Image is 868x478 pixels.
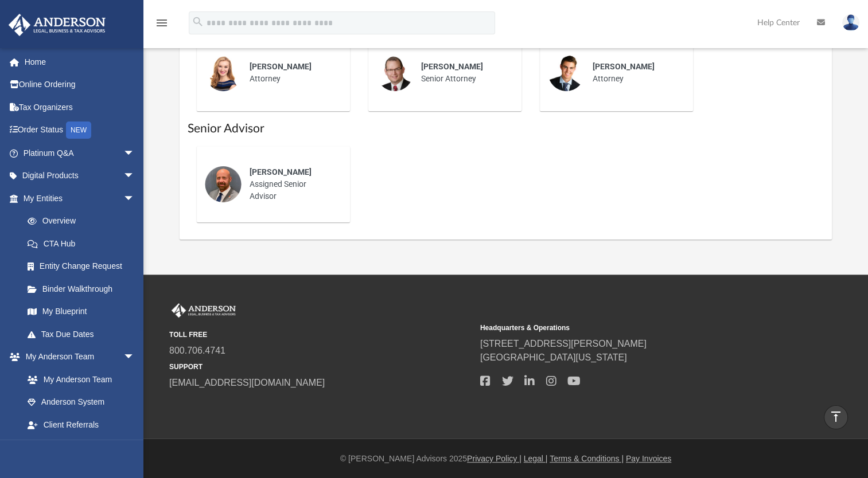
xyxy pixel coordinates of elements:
[169,378,325,387] a: [EMAIL_ADDRESS][DOMAIN_NAME]
[593,62,655,71] span: [PERSON_NAME]
[548,54,585,91] img: thumbnail
[626,454,671,463] a: Pay Invoices
[250,167,312,177] span: [PERSON_NAME]
[123,346,146,369] span: arrow_drop_down
[8,119,152,142] a: Order StatusNEW
[155,16,169,30] i: menu
[242,53,342,93] div: Attorney
[8,436,146,459] a: My Documentsarrow_drop_down
[8,346,146,369] a: My Anderson Teamarrow_drop_down
[413,53,513,93] div: Senior Attorney
[842,14,859,31] img: User Pic
[16,391,146,414] a: Anderson System
[123,164,146,188] span: arrow_drop_down
[16,300,146,323] a: My Blueprint
[8,164,152,187] a: Digital Productsarrow_drop_down
[16,323,152,346] a: Tax Due Dates
[8,73,152,96] a: Online Ordering
[829,410,843,424] i: vertical_align_top
[143,453,868,465] div: © [PERSON_NAME] Advisors 2025
[824,405,848,429] a: vertical_align_top
[250,62,312,71] span: [PERSON_NAME]
[8,96,152,119] a: Tax Organizers
[192,15,204,28] i: search
[480,339,647,348] a: [STREET_ADDRESS][PERSON_NAME]
[169,346,225,355] a: 800.706.4741
[8,187,152,210] a: My Entitiesarrow_drop_down
[421,62,483,71] span: [PERSON_NAME]
[480,323,783,333] small: Headquarters & Operations
[480,352,627,362] a: [GEOGRAPHIC_DATA][US_STATE]
[16,368,141,391] a: My Anderson Team
[123,187,146,210] span: arrow_drop_down
[8,50,152,73] a: Home
[16,210,152,233] a: Overview
[16,255,152,278] a: Entity Change Request
[205,54,242,91] img: thumbnail
[376,54,413,91] img: thumbnail
[169,303,238,318] img: Anderson Advisors Platinum Portal
[524,454,548,463] a: Legal |
[123,436,146,460] span: arrow_drop_down
[123,142,146,165] span: arrow_drop_down
[188,120,824,137] h1: Senior Advisor
[550,454,624,463] a: Terms & Conditions |
[155,22,169,30] a: menu
[16,277,152,300] a: Binder Walkthrough
[66,122,91,139] div: NEW
[205,166,242,202] img: thumbnail
[16,413,146,436] a: Client Referrals
[169,330,472,340] small: TOLL FREE
[467,454,521,463] a: Privacy Policy |
[242,158,342,210] div: Assigned Senior Advisor
[16,232,152,255] a: CTA Hub
[5,14,109,36] img: Anderson Advisors Platinum Portal
[169,362,472,372] small: SUPPORT
[8,142,152,164] a: Platinum Q&Aarrow_drop_down
[585,53,685,93] div: Attorney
